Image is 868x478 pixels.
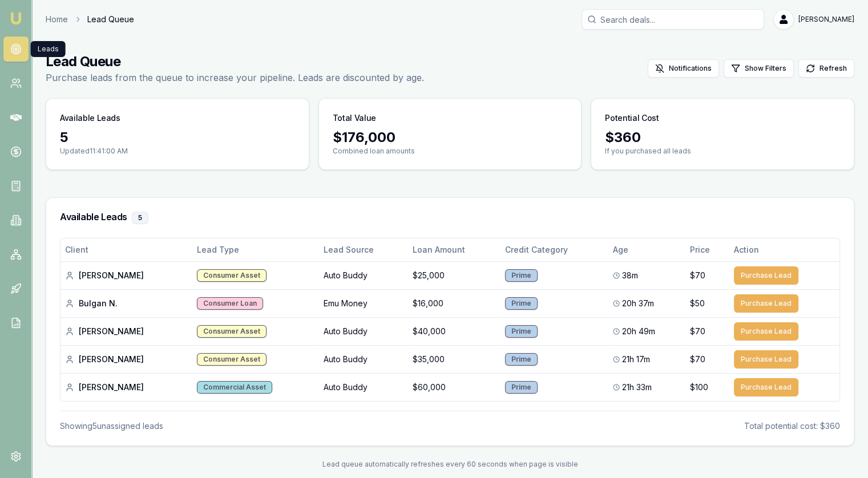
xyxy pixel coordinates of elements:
span: $70 [690,270,705,281]
button: Purchase Lead [734,266,798,285]
button: Refresh [798,59,854,78]
div: [PERSON_NAME] [65,270,188,281]
td: Auto Buddy [319,345,408,373]
p: If you purchased all leads [605,147,840,156]
div: Commercial Asset [197,381,272,394]
h1: Lead Queue [46,52,424,71]
h3: Available Leads [60,212,840,224]
th: Lead Type [192,238,319,261]
div: $ 360 [605,128,840,147]
th: Price [685,238,729,261]
div: Prime [505,269,538,282]
td: Auto Buddy [319,373,408,401]
span: Lead Queue [87,14,134,25]
div: $ 176,000 [333,128,568,147]
div: Showing 5 unassigned lead s [60,420,163,432]
th: Lead Source [319,238,408,261]
button: Show Filters [724,59,794,78]
input: Search deals [582,9,764,30]
div: 5 [132,212,148,224]
span: $70 [690,354,705,365]
span: 20h 49m [622,326,655,337]
p: Combined loan amounts [333,147,568,156]
span: 20h 37m [622,298,654,309]
button: Purchase Lead [734,378,798,396]
th: Credit Category [500,238,608,261]
button: Purchase Lead [734,322,798,341]
a: Home [46,14,68,25]
div: Consumer Asset [197,353,267,366]
div: Prime [505,325,538,338]
span: $50 [690,298,705,309]
div: Bulgan N. [65,298,188,309]
h3: Available Leads [60,112,120,124]
div: Lead queue automatically refreshes every 60 seconds when page is visible [46,460,854,469]
span: 21h 33m [622,382,652,393]
td: $25,000 [408,261,500,289]
div: [PERSON_NAME] [65,354,188,365]
th: Client [60,238,192,261]
div: [PERSON_NAME] [65,382,188,393]
nav: breadcrumb [46,14,134,25]
th: Age [608,238,685,261]
button: Notifications [648,59,719,78]
button: Purchase Lead [734,350,798,368]
div: Prime [505,297,538,310]
button: Purchase Lead [734,294,798,313]
div: Consumer Asset [197,269,267,282]
td: $16,000 [408,289,500,317]
div: Consumer Loan [197,297,263,310]
span: $100 [690,382,708,393]
th: Loan Amount [408,238,500,261]
span: 38m [622,270,638,281]
p: Updated 11:41:00 AM [60,147,295,156]
h3: Total Value [333,112,376,124]
td: $35,000 [408,345,500,373]
span: [PERSON_NAME] [798,15,854,24]
td: Auto Buddy [319,261,408,289]
div: 5 [60,128,295,147]
td: Auto Buddy [319,317,408,345]
td: $40,000 [408,317,500,345]
td: $60,000 [408,373,500,401]
th: Action [729,238,840,261]
h3: Potential Cost [605,112,659,124]
td: Emu Money [319,289,408,317]
div: Prime [505,381,538,394]
img: emu-icon-u.png [9,11,23,25]
div: Total potential cost: $360 [744,420,840,432]
span: 21h 17m [622,354,650,365]
div: Leads [31,41,66,57]
p: Purchase leads from the queue to increase your pipeline. Leads are discounted by age. [46,71,424,84]
div: Consumer Asset [197,325,267,338]
div: [PERSON_NAME] [65,326,188,337]
span: $70 [690,326,705,337]
div: Prime [505,353,538,366]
